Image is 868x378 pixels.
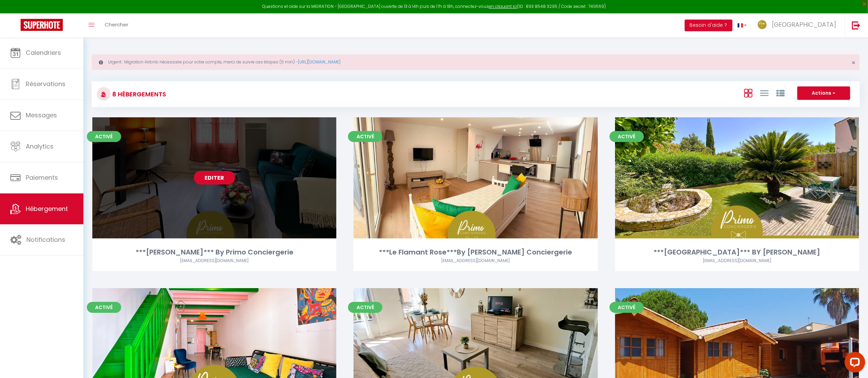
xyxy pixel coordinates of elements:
[489,3,517,9] a: en cliquant ici
[26,173,58,182] span: Paiements
[348,131,382,142] span: Activé
[26,142,54,151] span: Analytics
[752,13,845,37] a: ... [GEOGRAPHIC_DATA]
[744,87,752,98] a: Vue en Box
[776,87,785,98] a: Vue par Groupe
[105,21,128,28] span: Chercher
[26,204,68,213] span: Hébergement
[716,171,757,185] a: Editer
[87,302,121,313] span: Activé
[354,247,598,258] div: ***Le Flamant Rose***By [PERSON_NAME] Conciergerie
[354,258,598,264] div: Airbnb
[111,86,166,102] h3: 8 Hébergements
[760,87,768,98] a: Vue en Liste
[852,21,860,29] img: logout
[610,302,644,313] span: Activé
[92,247,336,258] div: ***[PERSON_NAME]*** By Primo Conciergerie
[26,48,61,57] span: Calendriers
[797,86,850,100] button: Actions
[92,258,336,264] div: Airbnb
[21,19,63,31] img: Super Booking
[615,258,859,264] div: Airbnb
[348,302,382,313] span: Activé
[772,20,836,29] span: [GEOGRAPHIC_DATA]
[100,13,134,37] a: Chercher
[26,80,66,88] span: Réservations
[87,131,121,142] span: Activé
[92,54,860,70] div: Urgent : Migration Airbnb nécessaire pour votre compte, merci de suivre ces étapes (5 min) -
[852,60,855,66] button: Close
[615,247,859,258] div: ***[GEOGRAPHIC_DATA]*** BY [PERSON_NAME]
[839,349,868,378] iframe: LiveChat chat widget
[685,20,732,31] button: Besoin d'aide ?
[716,342,757,356] a: Editer
[194,342,235,356] a: Editer
[26,111,57,119] span: Messages
[610,131,644,142] span: Activé
[455,171,496,185] a: Editer
[852,58,855,67] span: ×
[455,342,496,356] a: Editer
[194,171,235,185] a: Editer
[757,20,767,30] img: ...
[26,235,65,244] span: Notifications
[298,59,340,65] a: [URL][DOMAIN_NAME]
